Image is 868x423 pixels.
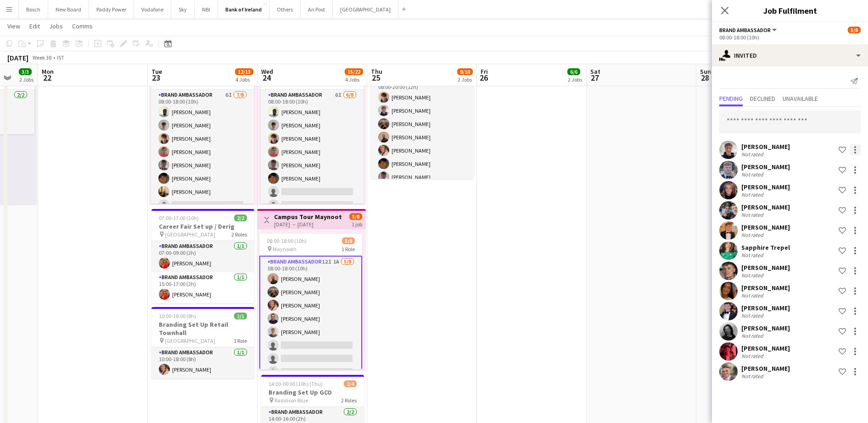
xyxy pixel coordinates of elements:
span: 1 Role [342,246,355,253]
div: 1 job [352,220,362,228]
span: Raddison Blue [274,397,308,404]
a: Jobs [45,20,67,32]
span: 9/10 [457,68,473,75]
div: [DATE] [7,53,28,62]
span: Comms [72,22,93,30]
a: Edit [26,20,44,32]
div: Not rated [741,211,765,218]
div: [PERSON_NAME] [741,344,790,352]
span: 1/1 [234,313,247,319]
div: Not rated [741,292,765,299]
span: 2 Roles [231,231,247,238]
app-card-role: Brand Ambassador12I1A5/808:00-18:00 (10h)[PERSON_NAME][PERSON_NAME][PERSON_NAME][PERSON_NAME][PER... [259,256,362,382]
span: Jobs [49,22,63,30]
span: Week 38 [30,54,53,61]
span: [GEOGRAPHIC_DATA] [165,337,215,344]
button: Vodafone [134,0,171,18]
app-card-role: Brand Ambassador6I7/808:00-18:00 (10h)[PERSON_NAME][PERSON_NAME][PERSON_NAME][PERSON_NAME][PERSON... [151,90,254,214]
div: [PERSON_NAME] [741,203,790,211]
span: 2 Roles [341,397,357,404]
h3: Career Fair Set up / Derig [151,222,254,231]
button: New Board [48,0,89,18]
h3: Branding Set Up GCO [261,388,364,396]
div: 2 Jobs [19,76,34,83]
app-card-role: Brand Ambassador1I7/808:00-20:00 (12h)[PERSON_NAME][PERSON_NAME][PERSON_NAME][PERSON_NAME][PERSON... [371,75,474,199]
button: Brand Ambassador [719,27,778,33]
div: Not rated [741,312,765,319]
app-job-card: 08:00-18:00 (10h)5/8 Maynooth1 RoleBrand Ambassador12I1A5/808:00-18:00 (10h)[PERSON_NAME][PERSON_... [259,234,362,369]
app-job-card: 08:00-20:00 (12h)7/8Campus Tour NUIG NUIG1 RoleBrand Ambassador1I7/808:00-20:00 (12h)[PERSON_NAME... [371,43,474,179]
span: Brand Ambassador [719,27,771,33]
h3: Job Fulfilment [712,5,868,16]
div: Not rated [741,332,765,339]
div: Not rated [741,151,765,158]
span: 28 [699,72,711,83]
span: 14:00-00:00 (10h) (Thu) [269,380,323,387]
div: [PERSON_NAME] [741,264,790,272]
app-job-card: 10:00-18:00 (8h)1/1Branding Set Up Retail Townhall [GEOGRAPHIC_DATA]1 RoleBrand Ambassador1/110:0... [151,307,254,379]
button: Paddy Power [89,0,134,18]
span: Mon [42,67,54,76]
div: [PERSON_NAME] [741,163,790,171]
div: [PERSON_NAME] [741,284,790,292]
div: 2 Jobs [568,76,582,83]
app-job-card: 08:00-18:00 (10h)7/8 TUD1 RoleBrand Ambassador6I7/808:00-18:00 (10h)[PERSON_NAME][PERSON_NAME][PE... [151,68,254,203]
div: [DATE] → [DATE] [274,221,342,228]
div: Not rated [741,352,765,359]
h3: Campus Tour Maynooth [274,213,342,221]
span: Fri [481,67,488,76]
div: Invited [712,44,868,66]
div: [PERSON_NAME] [741,183,790,191]
span: 5/8 [342,237,355,244]
div: Not rated [741,191,765,198]
button: Others [269,0,301,18]
app-card-role: Brand Ambassador1/115:00-17:00 (2h)[PERSON_NAME] [151,272,254,303]
span: 25 [370,72,382,83]
app-job-card: 08:00-18:00 (10h)6/8 TUD1 RoleBrand Ambassador6I6/808:00-18:00 (10h)[PERSON_NAME][PERSON_NAME][PE... [261,68,364,203]
app-job-card: 07:00-17:00 (10h)2/2Career Fair Set up / Derig [GEOGRAPHIC_DATA]2 RolesBrand Ambassador1/107:00-0... [151,209,254,303]
span: 2/4 [344,380,357,387]
button: Bosch [19,0,48,18]
button: [GEOGRAPHIC_DATA] [333,0,398,18]
app-card-role: Brand Ambassador1/110:00-18:00 (8h)[PERSON_NAME] [151,347,254,379]
span: 24 [260,72,273,83]
div: [PERSON_NAME] [741,143,790,151]
button: An Post [301,0,333,18]
div: Not rated [741,252,765,258]
div: 4 Jobs [345,76,363,83]
div: Not rated [741,171,765,178]
div: Not rated [741,373,765,379]
span: 5/8 [349,213,362,220]
button: NBI [195,0,218,18]
span: Thu [371,67,382,76]
div: Sapphire Trepel [741,243,790,252]
span: 07:00-17:00 (10h) [159,214,199,221]
span: 27 [589,72,600,83]
a: View [4,20,24,32]
span: [GEOGRAPHIC_DATA] [165,231,215,238]
span: Maynooth [273,246,297,253]
div: [PERSON_NAME] [741,364,790,373]
div: [PERSON_NAME] [741,223,790,231]
span: 15/22 [345,68,363,75]
app-card-role: Brand Ambassador1/107:00-09:00 (2h)[PERSON_NAME] [151,241,254,272]
button: Sky [171,0,195,18]
div: [PERSON_NAME] [741,324,790,332]
span: 1 Role [234,337,247,344]
span: 12/13 [235,68,253,75]
span: 26 [479,72,488,83]
div: 2 Jobs [458,76,472,83]
span: 08:00-18:00 (10h) [267,237,307,244]
span: 3/3 [19,68,32,75]
span: Edit [29,22,40,30]
span: 5/8 [848,27,861,33]
span: 22 [40,72,54,83]
button: Bank of Ireland [218,0,269,18]
span: Unavailable [783,95,818,102]
span: Pending [719,95,743,102]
